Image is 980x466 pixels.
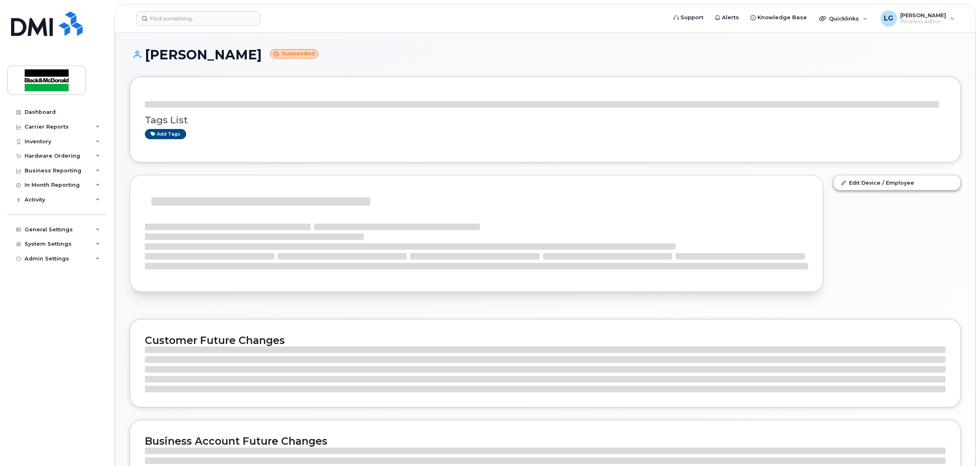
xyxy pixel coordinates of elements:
[130,48,961,62] h1: [PERSON_NAME]
[145,115,946,125] h3: Tags List
[834,175,960,190] a: Edit Device / Employee
[145,435,946,447] h2: Business Account Future Changes
[270,49,318,59] small: Suspended
[145,334,946,346] h2: Customer Future Changes
[145,129,186,139] a: Add tags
